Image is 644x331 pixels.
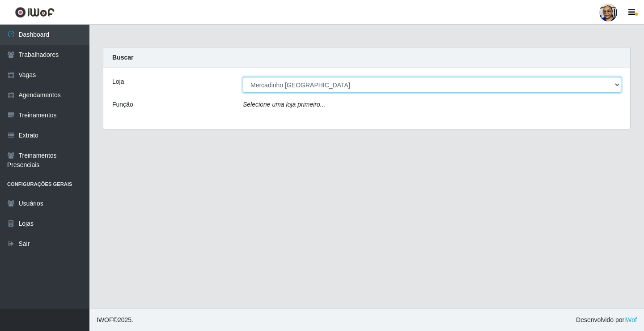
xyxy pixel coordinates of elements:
span: Desenvolvido por [576,315,637,325]
span: © 2025 . [97,315,133,325]
span: IWOF [97,316,113,323]
img: CoreUI Logo [15,7,55,18]
strong: Buscar [112,54,133,61]
label: Função [112,100,133,109]
i: Selecione uma loja primeiro... [243,101,325,108]
label: Loja [112,77,124,86]
a: iWof [624,316,637,323]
